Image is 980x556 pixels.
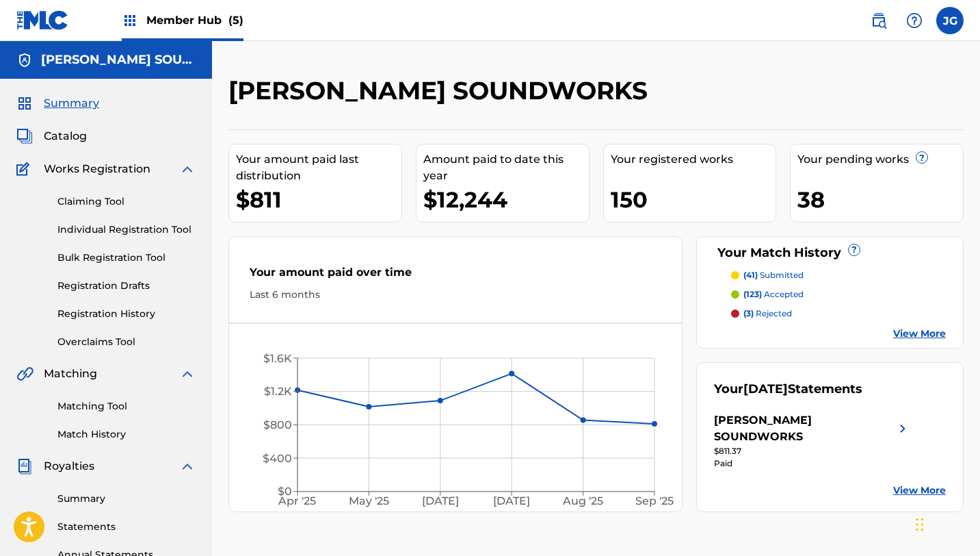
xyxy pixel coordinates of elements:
a: Registration Drafts [57,279,196,293]
div: Paid [714,457,911,470]
a: Match History [57,427,196,442]
a: (3) rejected [731,307,946,320]
a: [PERSON_NAME] SOUNDWORKSright chevron icon$811.37Paid [714,412,911,470]
img: expand [179,366,196,382]
iframe: Chat Widget [912,490,980,556]
span: (3) [743,308,754,318]
div: [PERSON_NAME] SOUNDWORKS [714,412,895,445]
span: Works Registration [44,161,150,177]
span: (41) [743,270,758,280]
div: $12,244 [423,184,589,215]
img: Top Rightsholders [122,12,138,29]
span: ? [849,244,860,255]
a: Overclaims Tool [57,335,196,349]
div: Your amount paid over time [250,264,661,288]
img: right chevron icon [895,412,911,445]
tspan: May '25 [349,494,389,507]
tspan: Aug '25 [562,494,603,507]
a: View More [893,483,946,498]
div: $811.37 [714,445,911,457]
img: search [871,12,887,29]
a: (41) submitted [731,269,946,281]
a: CatalogCatalog [16,128,87,144]
div: Your pending works [797,151,963,168]
tspan: $400 [263,452,292,465]
tspan: [DATE] [493,494,530,507]
span: ? [916,152,927,163]
p: accepted [743,288,804,301]
span: Royalties [44,458,94,475]
a: Claiming Tool [57,194,196,209]
tspan: [DATE] [422,494,459,507]
img: expand [179,161,196,177]
div: $811 [236,184,401,215]
tspan: Apr '25 [278,494,317,507]
img: help [906,12,923,29]
img: Matching [16,366,34,382]
h5: TEE LOPES SOUNDWORKS [41,52,196,68]
tspan: Sep '25 [635,494,674,507]
tspan: $1.2K [264,385,292,398]
div: Last 6 months [250,288,661,302]
a: Registration History [57,307,196,321]
iframe: Resource Center [942,356,980,466]
a: Individual Registration Tool [57,223,196,237]
img: Royalties [16,458,33,475]
div: Drag [916,504,924,545]
span: (123) [743,289,762,299]
img: Works Registration [16,161,34,177]
img: Accounts [16,52,33,68]
h2: [PERSON_NAME] SOUNDWORKS [228,75,654,106]
div: Your registered works [611,151,776,168]
img: MLC Logo [16,10,69,30]
a: Statements [57,520,196,534]
a: Public Search [865,7,892,34]
span: Catalog [44,128,87,144]
tspan: $1.6K [263,352,292,365]
div: User Menu [936,7,964,34]
div: Your Match History [714,244,946,262]
span: [DATE] [743,381,788,396]
div: Your amount paid last distribution [236,151,401,184]
div: Your Statements [714,380,862,399]
span: Summary [44,95,99,112]
span: (5) [228,14,243,27]
a: View More [893,327,946,341]
a: Matching Tool [57,399,196,414]
a: (123) accepted [731,288,946,301]
p: submitted [743,269,804,281]
div: 38 [797,184,963,215]
img: Summary [16,95,33,112]
tspan: $800 [263,418,292,431]
img: expand [179,458,196,475]
div: Help [901,7,928,34]
span: Member Hub [146,12,243,28]
img: Catalog [16,128,33,144]
div: 150 [611,184,776,215]
div: Amount paid to date this year [423,151,589,184]
a: Summary [57,492,196,506]
a: Bulk Registration Tool [57,251,196,265]
span: Matching [44,366,97,382]
tspan: $0 [278,485,292,498]
p: rejected [743,307,792,320]
a: SummarySummary [16,95,99,112]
